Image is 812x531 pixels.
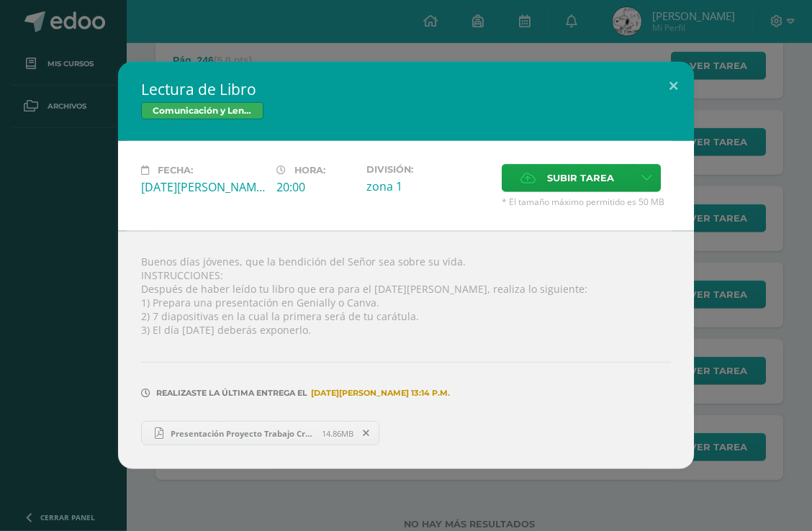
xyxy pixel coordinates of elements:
[141,102,263,119] span: Comunicación y Lenguage Bas III
[158,165,193,176] span: Fecha:
[307,393,450,394] span: [DATE][PERSON_NAME] 13:14 p.m.
[653,62,694,111] button: Close (Esc)
[163,428,322,439] span: Presentación Proyecto Trabajo Creativo Infantil Doodle Azul.pdf.pdf
[141,421,379,445] a: Presentación Proyecto Trabajo Creativo Infantil Doodle Azul.pdf.pdf 14.86MB
[366,164,490,175] label: División:
[141,179,265,195] div: [DATE][PERSON_NAME]
[276,179,355,195] div: 20:00
[502,196,671,208] span: * El tamaño máximo permitido es 50 MB
[118,231,694,469] div: Buenos días jóvenes, que la bendición del Señor sea sobre su vida. INSTRUCCIONES: Después de habe...
[354,425,379,441] span: Remover entrega
[156,388,307,398] span: Realizaste la última entrega el
[294,165,325,176] span: Hora:
[322,428,353,439] span: 14.86MB
[366,178,490,194] div: zona 1
[141,79,671,99] h2: Lectura de Libro
[547,165,614,191] span: Subir tarea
